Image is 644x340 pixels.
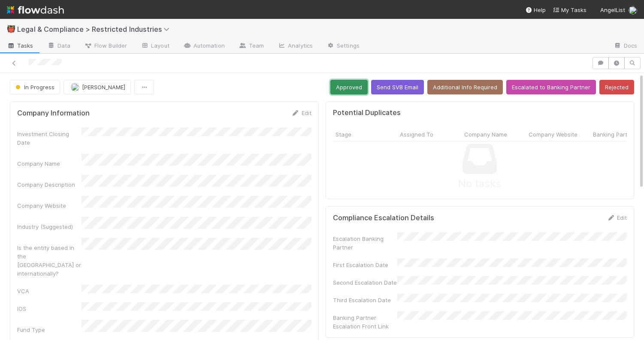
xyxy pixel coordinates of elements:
button: In Progress [10,80,60,94]
button: Send SVB Email [371,80,424,94]
span: Legal & Compliance > Restricted Industries [17,25,174,33]
div: VCA [17,287,82,295]
span: Company Name [464,130,507,139]
h5: Company Information [17,109,90,118]
div: Company Name [17,159,82,168]
span: [PERSON_NAME] [82,84,125,91]
h5: Potential Duplicates [333,109,401,117]
a: Data [40,39,77,53]
button: Rejected [599,80,634,94]
a: Automation [176,39,232,53]
a: Team [232,39,271,53]
a: Analytics [271,39,320,53]
span: Assigned To [400,130,433,139]
span: No tasks [458,176,501,192]
div: Third Escalation Date [333,296,397,304]
div: Banking Partner Escalation Front Link [333,313,397,331]
span: Tasks [7,41,33,50]
img: avatar_c545aa83-7101-4841-8775-afeaaa9cc762.png [629,6,637,15]
span: AngelList [600,6,625,13]
a: Edit [291,109,311,116]
div: IOS [17,304,82,313]
a: Docs [607,39,644,53]
span: 👹 [7,25,15,33]
a: Flow Builder [77,39,134,53]
div: Is the entity based in the [GEOGRAPHIC_DATA] or internationally? [17,243,82,278]
a: My Tasks [553,6,587,14]
span: Company Website [529,130,577,139]
button: Approved [330,80,368,94]
div: Company Website [17,201,82,210]
div: Escalation Banking Partner [333,234,397,252]
img: logo-inverted-e16ddd16eac7371096b0.svg [7,3,64,17]
div: Help [525,6,546,14]
span: My Tasks [553,6,587,13]
div: Industry (Suggested) [17,222,82,231]
a: Settings [320,39,366,53]
button: Escalated to Banking Partner [506,80,596,94]
button: Additional Info Required [427,80,503,94]
div: First Escalation Date [333,261,397,269]
span: Stage [336,130,351,139]
img: avatar_c545aa83-7101-4841-8775-afeaaa9cc762.png [71,83,79,91]
div: Fund Type [17,325,82,334]
button: [PERSON_NAME] [63,80,131,94]
h5: Compliance Escalation Details [333,214,434,222]
span: In Progress [14,84,54,91]
a: Layout [134,39,176,53]
a: Edit [607,214,627,221]
span: Flow Builder [84,41,127,50]
div: Company Description [17,180,82,189]
div: Investment Closing Date [17,130,82,147]
div: Second Escalation Date [333,278,397,287]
